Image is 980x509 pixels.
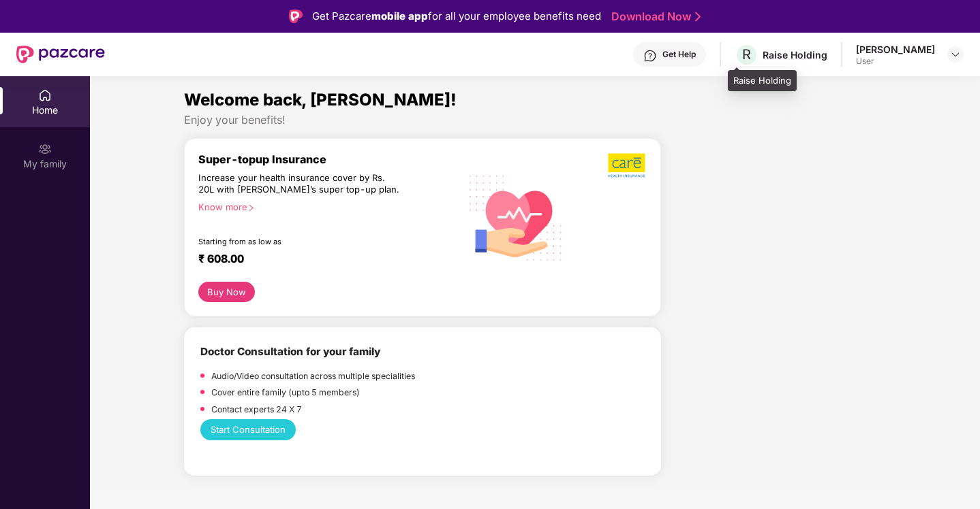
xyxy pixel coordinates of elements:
div: Know more [198,201,452,211]
p: Audio/Video consultation across multiple specialities [211,370,415,382]
span: Welcome back, [PERSON_NAME]! [184,90,457,110]
img: New Pazcare Logo [16,46,105,63]
p: Contact experts 24 X 7 [211,403,302,416]
p: Cover entire family (upto 5 members) [211,386,360,399]
div: Enjoy your benefits! [184,113,887,127]
button: Buy Now [198,282,255,302]
b: Doctor Consultation for your family [200,345,380,358]
img: svg+xml;base64,PHN2ZyBpZD0iSG9tZSIgeG1sbnM9Imh0dHA6Ly93d3cudzMub3JnLzIwMDAvc3ZnIiB3aWR0aD0iMjAiIG... [38,88,52,102]
span: R [742,46,751,63]
img: svg+xml;base64,PHN2ZyBpZD0iRHJvcGRvd24tMzJ4MzIiIHhtbG5zPSJodHRwOi8vd3d3LnczLm9yZy8yMDAwL3N2ZyIgd2... [950,49,961,60]
img: Logo [289,10,303,23]
div: Increase your health insurance cover by Rs. 20L with [PERSON_NAME]’s super top-up plan. [198,172,401,196]
img: svg+xml;base64,PHN2ZyB3aWR0aD0iMjAiIGhlaWdodD0iMjAiIHZpZXdCb3g9IjAgMCAyMCAyMCIgZmlsbD0ibm9uZSIgeG... [38,142,52,156]
div: Raise Holding [763,48,827,61]
div: User [856,56,935,67]
a: Download Now [611,10,696,24]
div: Get Pazcare for all your employee benefits need [312,8,601,24]
button: Start Consultation [200,419,296,440]
div: ₹ 608.00 [198,252,446,268]
img: svg+xml;base64,PHN2ZyB4bWxucz0iaHR0cDovL3d3dy53My5vcmcvMjAwMC9zdmciIHhtbG5zOnhsaW5rPSJodHRwOi8vd3... [460,160,572,274]
div: [PERSON_NAME] [856,43,935,56]
div: Get Help [662,49,696,60]
img: svg+xml;base64,PHN2ZyBpZD0iSGVscC0zMngzMiIgeG1sbnM9Imh0dHA6Ly93d3cudzMub3JnLzIwMDAvc3ZnIiB3aWR0aD... [643,49,657,63]
img: Stroke [695,10,701,24]
img: b5dec4f62d2307b9de63beb79f102df3.png [608,152,647,178]
strong: mobile app [371,10,428,22]
div: Raise Holding [728,70,797,92]
div: Starting from as low as [198,237,402,246]
div: Super-topup Insurance [198,152,460,166]
span: right [247,204,255,212]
